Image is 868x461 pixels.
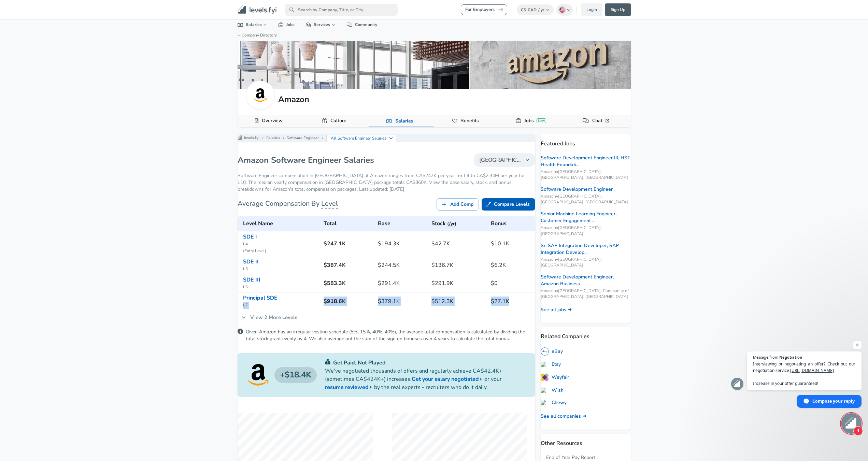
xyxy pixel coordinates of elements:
[285,4,398,16] input: Search by Company, Title, or City
[243,233,257,241] a: SDE I
[541,347,563,356] a: eBay
[232,20,273,30] a: Salaries
[541,373,549,381] img: iGJqQhU.png
[541,257,631,268] span: Amazon • [GEOGRAPHIC_DATA], [GEOGRAPHIC_DATA]
[447,220,456,228] button: (/yr)
[541,413,586,420] a: See all companies ➜
[812,395,855,407] span: Compose your reply
[753,355,778,359] span: Message from
[431,260,485,270] h6: $136.7K
[559,7,565,13] img: English (US)
[541,327,631,341] p: Related Companies
[243,258,259,265] a: SDE II
[325,383,374,391] a: resume reviewed
[243,241,318,248] span: L4
[853,426,863,436] span: 1
[528,7,537,13] span: CAD
[541,225,631,236] span: Amazon • [GEOGRAPHIC_DATA], [GEOGRAPHIC_DATA]
[324,278,372,288] h6: $583.3K
[341,20,383,30] a: Community
[491,260,532,270] h6: $6.2K
[458,115,482,127] a: Benefits
[243,302,318,309] span: L7
[482,198,535,211] a: Compare Levels
[238,32,277,38] a: ←Company Directory
[243,248,318,255] span: ( Entry Level )
[479,156,522,164] span: [GEOGRAPHIC_DATA]
[412,375,484,383] a: Get your salary negotiated
[243,276,260,284] a: SDE III
[247,364,269,386] img: Amazon logo
[431,297,485,306] h6: $512.3K
[229,3,639,17] nav: primary
[589,115,613,127] a: Chat
[538,7,544,13] span: / yr
[541,186,613,193] a: Software Development Engineer
[238,216,535,310] table: Amazon's Software Engineer levels
[324,219,372,228] h6: Total
[378,260,426,270] h6: $244.5K
[541,434,631,447] p: Other Resources
[278,93,309,105] h5: Amazon
[541,361,561,368] a: Etsy
[325,367,526,391] p: We've negotiated thousands of offers and regularly achieve CA$42.4K+ (sometimes CA$424K+) increas...
[273,20,300,30] a: Jobs
[581,3,602,16] a: Login
[300,20,341,30] a: Services
[287,135,319,141] a: Software Engineer
[378,297,426,306] h6: $379.1K
[841,413,862,434] div: Open chat
[325,359,526,367] p: Get Paid, Not Played
[753,361,855,387] span: Interviewing or negotiating an offer? Check out our negotiation service: Increase in your offer g...
[541,193,631,205] span: Amazon • [GEOGRAPHIC_DATA], [GEOGRAPHIC_DATA], [GEOGRAPHIC_DATA]
[541,347,549,356] img: 7vP0GdO.png
[491,239,532,248] h6: $10.1K
[521,7,526,13] span: C$
[541,399,567,406] a: Chewy
[541,387,564,394] a: Wish
[328,115,349,127] a: Culture
[541,242,631,256] a: Sr. SAP Integration Developer, SAP Integration Develop...
[431,239,485,248] h6: $42.7K
[605,3,631,16] a: Sign Up
[238,172,535,193] p: Software Engineer compensation in [GEOGRAPHIC_DATA] at Amazon ranges from CA$247K per year for L4...
[461,4,507,15] a: For Employers
[474,153,535,167] button: [GEOGRAPHIC_DATA]
[324,260,372,270] h6: $387.4K
[324,297,372,306] h6: $918.6K
[779,355,802,359] span: Negotiation
[541,388,549,393] img: wish.com
[491,219,532,228] h6: Bonus
[541,155,631,168] a: Software Development Engineer III, HST Health Foundati...
[437,198,479,211] a: Add Comp
[431,278,485,288] h6: $291.9K
[541,288,631,300] span: Amazon • [GEOGRAPHIC_DATA], Community of [GEOGRAPHIC_DATA], [GEOGRAPHIC_DATA]
[238,155,374,165] h1: Amazon Software Engineer Salaries
[541,373,569,381] a: Wayfair
[331,135,387,141] p: All Software Engineer Salaries
[246,329,535,342] p: Given Amazon has an irregular vesting schedule (5%, 15%, 40%, 40%), the average total compensatio...
[541,274,631,287] a: Software Development Engineer, Amazon Business
[541,211,631,224] a: Senior Machine Learning Engineer, Customer Engagement ...
[238,115,631,127] div: Company Data Navigation
[431,219,485,228] h6: Stock
[243,284,318,291] span: L6
[522,115,549,127] a: JobsNew
[378,278,426,288] h6: $291.4K
[537,118,546,123] div: New
[324,239,372,248] h6: $247.1K
[259,115,285,127] a: Overview
[325,359,330,364] img: svg+xml;base64,PHN2ZyB4bWxucz0iaHR0cDovL3d3dy53My5vcmcvMjAwMC9zdmciIGZpbGw9IiMwYzU0NjAiIHZpZXdCb3...
[393,115,416,127] a: Salaries
[541,134,631,148] p: Featured Jobs
[321,199,338,209] span: Level
[238,310,301,325] a: View 2 More Levels
[491,297,532,306] h6: $27.1K
[378,239,426,248] h6: $194.3K
[491,278,532,288] h6: $0
[517,4,554,15] button: C$CAD/ yr
[378,219,426,228] h6: Base
[266,135,280,141] a: Salaries
[243,294,278,302] a: Principal SDE
[541,362,549,367] img: etsy.com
